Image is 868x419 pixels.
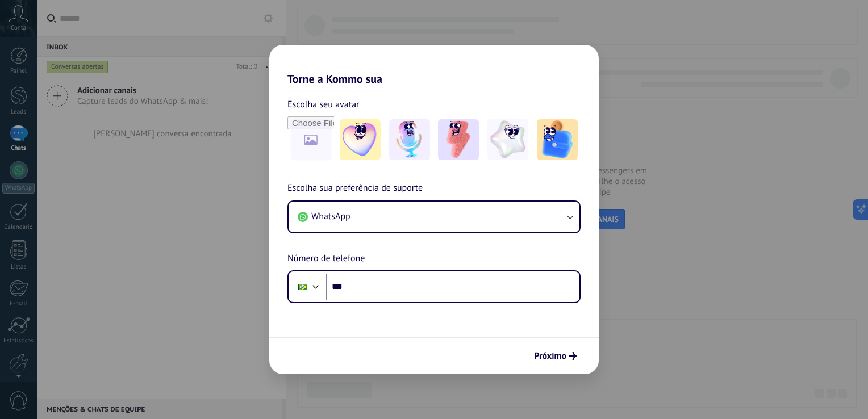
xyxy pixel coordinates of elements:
div: Brazil: + 55 [292,275,314,299]
span: WhatsApp [311,211,350,222]
img: -4.jpeg [487,119,528,160]
span: Escolha sua preferência de suporte [287,181,423,196]
button: Próximo [529,346,582,366]
img: -1.jpeg [340,119,381,160]
img: -5.jpeg [537,119,578,160]
img: -3.jpeg [438,119,479,160]
span: Número de telefone [287,252,365,266]
h2: Torne a Kommo sua [269,45,599,86]
img: -2.jpeg [389,119,430,160]
button: WhatsApp [289,202,579,232]
span: Escolha seu avatar [287,97,360,112]
span: Próximo [534,352,566,360]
